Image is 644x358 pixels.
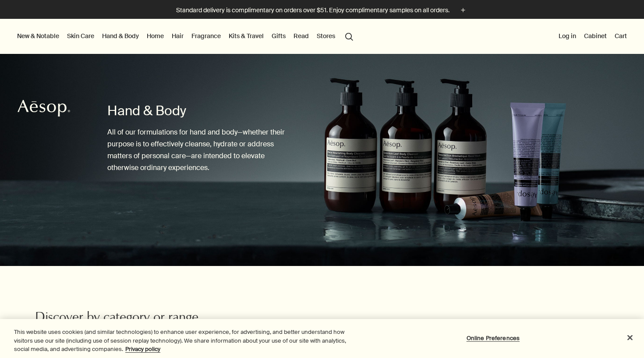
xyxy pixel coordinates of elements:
[176,5,468,15] button: Standard delivery is complimentary on orders over $51. Enjoy complimentary samples on all orders.
[620,328,640,347] button: Close
[65,30,96,42] a: Skin Care
[145,30,166,42] a: Home
[227,30,265,42] a: Kits & Travel
[15,19,357,54] nav: primary
[35,310,226,327] h2: Discover by category or range
[190,30,223,42] a: Fragrance
[176,6,449,15] p: Standard delivery is complimentary on orders over $51. Enjoy complimentary samples on all orders.
[14,328,354,354] div: This website uses cookies (and similar technologies) to enhance user experience, for advertising,...
[557,19,629,54] nav: supplementary
[170,30,185,42] a: Hair
[125,345,160,353] a: More information about your privacy, opens in a new tab
[292,30,311,42] a: Read
[18,99,70,117] svg: Aesop
[557,30,578,42] button: Log in
[107,126,287,174] p: All of our formulations for hand and body—whether their purpose is to effectively cleanse, hydrat...
[315,30,337,42] button: Stores
[466,329,520,347] button: Online Preferences, Opens the preference center dialog
[15,30,61,42] button: New & Notable
[270,30,287,42] a: Gifts
[100,30,141,42] a: Hand & Body
[613,30,629,42] button: Cart
[107,102,287,120] h1: Hand & Body
[341,28,357,44] button: Open search
[15,97,72,121] a: Aesop
[582,30,609,42] a: Cabinet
